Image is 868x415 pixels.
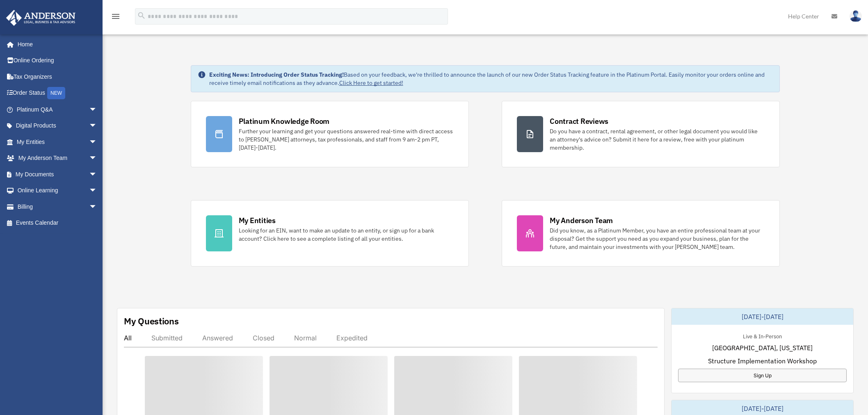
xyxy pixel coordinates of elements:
[712,343,813,353] span: [GEOGRAPHIC_DATA], [US_STATE]
[239,116,330,126] div: Platinum Knowledge Room
[6,36,105,52] a: Home
[47,87,65,99] div: NEW
[209,71,773,87] div: Based on your feedback, we're thrilled to announce the launch of our new Order Status Tracking fe...
[89,166,105,183] span: arrow_drop_down
[191,101,469,167] a: Platinum Knowledge Room Further your learning and get your questions answered real-time with dire...
[111,11,121,21] i: menu
[6,198,110,215] a: Billingarrow_drop_down
[137,11,146,20] i: search
[850,10,862,22] img: User Pic
[6,68,110,85] a: Tax Organizers
[89,101,105,118] span: arrow_drop_down
[550,226,765,251] div: Did you know, as a Platinum Member, you have an entire professional team at your disposal? Get th...
[89,198,105,215] span: arrow_drop_down
[89,150,105,167] span: arrow_drop_down
[151,334,183,342] div: Submitted
[6,101,110,118] a: Platinum Q&Aarrow_drop_down
[502,200,780,267] a: My Anderson Team Did you know, as a Platinum Member, you have an entire professional team at your...
[202,334,233,342] div: Answered
[239,215,276,226] div: My Entities
[89,134,105,150] span: arrow_drop_down
[6,134,110,150] a: My Entitiesarrow_drop_down
[550,116,608,126] div: Contract Reviews
[191,200,469,267] a: My Entities Looking for an EIN, want to make an update to an entity, or sign up for a bank accoun...
[550,127,765,152] div: Do you have a contract, rental agreement, or other legal document you would like an attorney's ad...
[678,369,847,382] a: Sign Up
[6,52,110,69] a: Online Ordering
[89,182,105,199] span: arrow_drop_down
[4,10,78,26] img: Anderson Advisors Platinum Portal
[239,226,454,243] div: Looking for an EIN, want to make an update to an entity, or sign up for a bank account? Click her...
[294,334,317,342] div: Normal
[502,101,780,167] a: Contract Reviews Do you have a contract, rental agreement, or other legal document you would like...
[672,308,853,325] div: [DATE]-[DATE]
[6,166,110,182] a: My Documentsarrow_drop_down
[124,334,132,342] div: All
[339,79,403,87] a: Click Here to get started!
[6,182,110,199] a: Online Learningarrow_drop_down
[6,85,110,102] a: Order StatusNEW
[6,150,110,166] a: My Anderson Teamarrow_drop_down
[736,331,788,340] div: Live & In-Person
[124,315,179,327] div: My Questions
[550,215,613,226] div: My Anderson Team
[253,334,274,342] div: Closed
[6,118,110,134] a: Digital Productsarrow_drop_down
[111,14,121,21] a: menu
[89,118,105,135] span: arrow_drop_down
[708,356,817,366] span: Structure Implementation Workshop
[336,334,368,342] div: Expedited
[209,71,344,78] strong: Exciting News: Introducing Order Status Tracking!
[239,127,454,152] div: Further your learning and get your questions answered real-time with direct access to [PERSON_NAM...
[6,215,110,231] a: Events Calendar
